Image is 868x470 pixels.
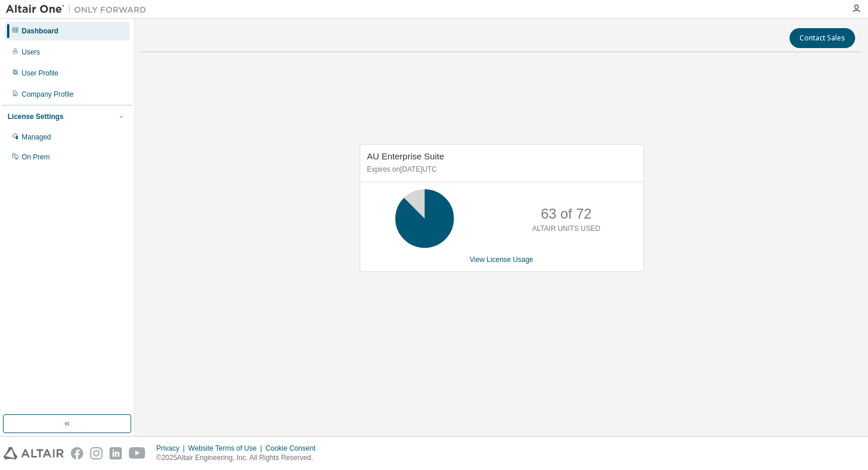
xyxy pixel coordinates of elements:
p: Expires on [DATE] UTC [367,165,633,175]
p: 63 of 72 [541,204,592,224]
div: Cookie Consent [265,444,322,453]
div: Website Terms of Use [188,444,265,453]
span: AU Enterprise Suite [367,151,445,161]
a: View License Usage [470,256,534,264]
img: youtube.svg [129,447,146,459]
div: User Profile [22,69,59,78]
div: Dashboard [22,26,59,36]
div: Managed [22,132,51,142]
div: License Settings [8,112,63,121]
img: Altair One [6,4,152,15]
div: Users [22,47,40,57]
p: © 2025 Altair Engineering, Inc. All Rights Reserved. [156,453,323,463]
div: On Prem [22,152,50,162]
img: facebook.svg [71,447,83,459]
img: altair_logo.svg [4,447,64,459]
div: Company Profile [22,90,74,99]
img: linkedin.svg [110,447,122,459]
p: ALTAIR UNITS USED [532,224,600,234]
div: Privacy [156,444,188,453]
img: instagram.svg [90,447,102,459]
button: Contact Sales [790,28,855,48]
